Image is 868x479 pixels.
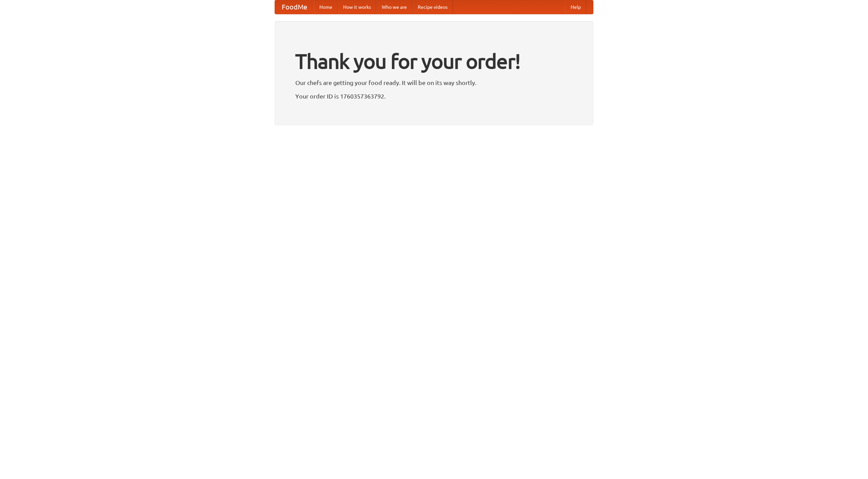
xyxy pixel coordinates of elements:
a: Help [565,0,586,14]
p: Our chefs are getting your food ready. It will be on its way shortly. [295,78,573,88]
a: Recipe videos [412,0,453,14]
p: Your order ID is 1760357363792. [295,91,573,101]
a: Who we are [376,0,412,14]
a: FoodMe [275,0,314,14]
h1: Thank you for your order! [295,45,573,78]
a: How it works [338,0,376,14]
a: Home [314,0,338,14]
